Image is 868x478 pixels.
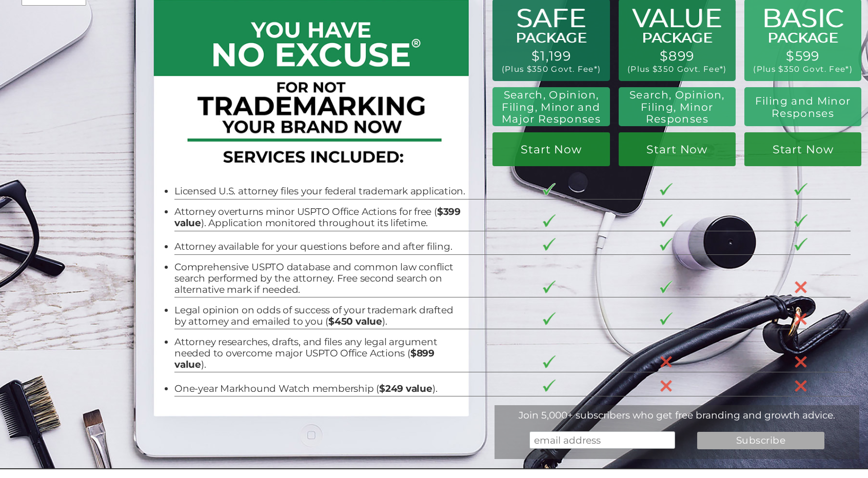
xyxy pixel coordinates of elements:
img: checkmark-border-3.png [794,183,807,196]
img: checkmark-border-3.png [660,238,673,251]
li: Attorney researches, drafts, and files any legal argument needed to overcome major USPTO Office A... [174,336,467,370]
b: $450 value [328,315,382,327]
a: Start Now [492,132,609,167]
b: $899 value [174,347,435,370]
img: checkmark-border-3.png [794,214,807,227]
b: $399 value [174,206,461,229]
img: X-30-3.png [794,355,807,368]
img: checkmark-border-3.png [543,281,556,293]
li: Attorney available for your questions before and after filing. [174,241,467,252]
img: X-30-3.png [660,355,673,368]
li: Legal opinion on odds of success of your trademark drafted by attorney and emailed to you ( ). [174,305,467,327]
li: Attorney overturns minor USPTO Office Actions for free ( ). Application monitored throughout its ... [174,206,467,229]
img: checkmark-border-3.png [543,183,556,196]
img: X-30-3.png [794,312,807,325]
li: Comprehensive USPTO database and common law conflict search performed by the attorney. Free secon... [174,262,467,295]
h2: Search, Opinion, Filing, Minor Responses [625,89,728,125]
input: email address [529,431,675,449]
b: $249 value [379,383,432,394]
img: checkmark-border-3.png [543,355,556,368]
a: Start Now [744,132,861,167]
img: X-30-3.png [794,281,807,293]
img: checkmark-border-3.png [543,312,556,325]
img: checkmark-border-3.png [660,214,673,227]
img: checkmark-border-3.png [543,380,556,392]
img: X-30-3.png [660,380,673,392]
h2: Search, Opinion, Filing, Minor and Major Responses [498,89,604,125]
li: One-year Markhound Watch membership ( ). [174,383,467,394]
img: X-30-3.png [794,380,807,392]
img: checkmark-border-3.png [660,312,673,325]
h2: Filing and Minor Responses [751,95,854,119]
img: checkmark-border-3.png [543,238,556,251]
a: Start Now [619,132,736,167]
img: checkmark-border-3.png [543,214,556,227]
input: Subscribe [697,432,825,449]
li: Licensed U.S. attorney files your federal trademark application. [174,186,467,197]
img: checkmark-border-3.png [660,183,673,196]
img: checkmark-border-3.png [660,281,673,293]
div: Join 5,000+ subscribers who get free branding and growth advice. [495,409,859,421]
img: checkmark-border-3.png [794,238,807,251]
